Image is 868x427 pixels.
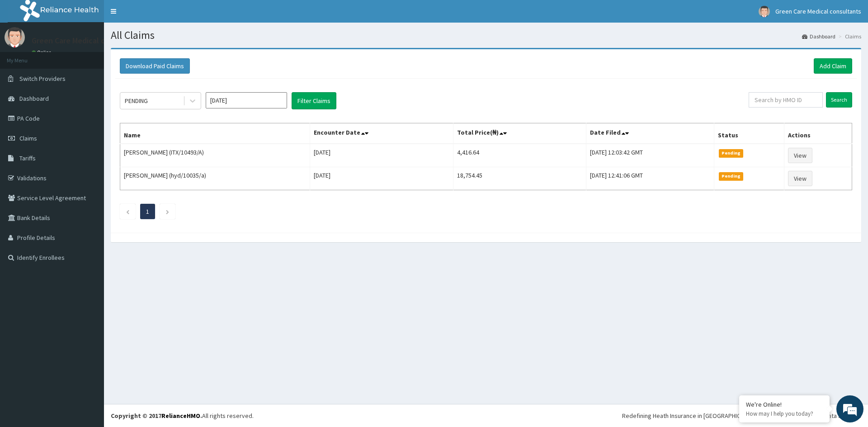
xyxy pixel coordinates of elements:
span: Pending [719,149,744,157]
td: [PERSON_NAME] (ITX/10493/A) [120,144,310,167]
td: [DATE] [310,167,453,190]
td: [PERSON_NAME] (hyd/10035/a) [120,167,310,190]
a: Page 1 is your current page [146,207,149,216]
strong: Copyright © 2017 . [111,412,202,420]
a: Next page [165,207,170,216]
input: Search [826,92,852,108]
td: 18,754.45 [453,167,586,190]
input: Search by HMO ID [749,92,823,108]
img: User Image [5,27,25,47]
li: Claims [836,33,861,40]
a: View [788,148,812,163]
footer: All rights reserved. [104,404,868,427]
th: Total Price(₦) [453,123,586,144]
a: Add Claim [814,58,852,74]
div: Redefining Heath Insurance in [GEOGRAPHIC_DATA] using Telemedicine and Data Science! [622,411,861,420]
span: Pending [719,172,744,180]
th: Actions [784,123,852,144]
a: Online [32,49,53,56]
input: Select Month and Year [206,92,287,108]
div: We're Online! [746,400,823,408]
p: Green Care Medical consultants [32,37,143,45]
td: [DATE] 12:41:06 GMT [586,167,714,190]
a: RelianceHMO [161,412,200,420]
a: View [788,171,812,186]
img: User Image [759,6,770,17]
td: [DATE] [310,144,453,167]
th: Date Filed [586,123,714,144]
a: Previous page [126,207,130,216]
span: Dashboard [19,94,49,103]
th: Encounter Date [310,123,453,144]
span: Switch Providers [19,75,66,83]
th: Status [714,123,784,144]
span: Green Care Medical consultants [775,7,861,15]
a: Dashboard [802,33,835,40]
p: How may I help you today? [746,410,823,418]
div: PENDING [125,96,148,105]
button: Download Paid Claims [120,58,190,74]
td: [DATE] 12:03:42 GMT [586,144,714,167]
span: Claims [19,134,37,142]
span: Tariffs [19,154,36,162]
button: Filter Claims [292,92,336,109]
h1: All Claims [111,29,861,41]
td: 4,416.64 [453,144,586,167]
th: Name [120,123,310,144]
